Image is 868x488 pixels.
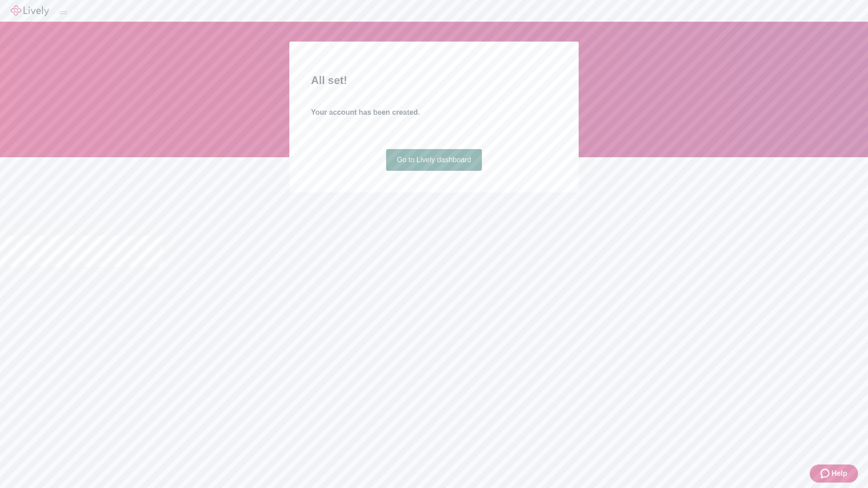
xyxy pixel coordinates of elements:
[386,149,482,171] a: Go to Lively dashboard
[810,465,858,483] button: Zendesk support iconHelp
[11,5,49,16] img: Lively
[831,468,847,479] span: Help
[311,72,557,89] h2: All set!
[60,11,67,14] button: Log out
[311,107,557,118] h4: Your account has been created.
[821,468,831,479] svg: Zendesk support icon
